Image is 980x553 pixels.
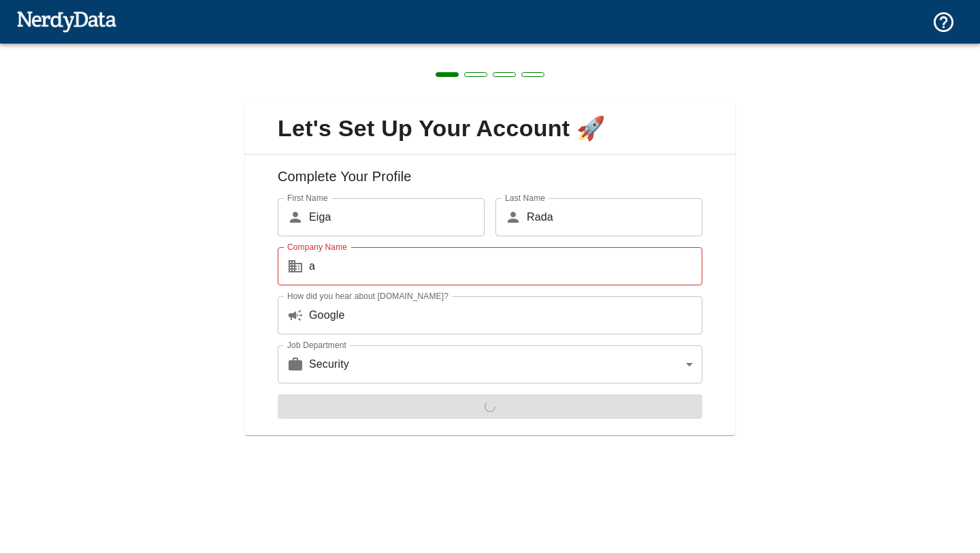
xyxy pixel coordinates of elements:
[16,7,116,35] img: NerdyData.com
[924,2,964,42] button: Support and Documentation
[287,339,346,351] label: Job Department
[505,192,545,204] label: Last Name
[287,290,448,302] label: How did you hear about [DOMAIN_NAME]?
[309,345,702,383] div: Security
[287,192,328,204] label: First Name
[256,114,724,143] span: Let's Set Up Your Account 🚀
[256,165,724,198] h6: Complete Your Profile
[287,241,347,253] label: Company Name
